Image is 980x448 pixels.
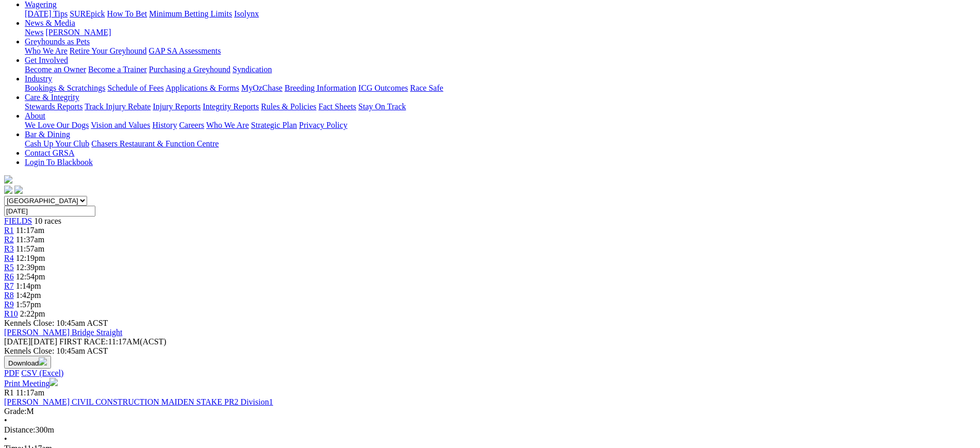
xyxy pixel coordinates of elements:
a: PDF [4,369,19,377]
a: Minimum Betting Limits [149,9,232,18]
a: ICG Outcomes [358,84,408,92]
a: News & Media [25,19,75,27]
span: 11:17am [16,226,44,235]
a: Become a Trainer [88,65,147,74]
a: Get Involved [25,56,68,64]
a: Become an Owner [25,65,86,74]
a: Print Meeting [4,379,58,388]
a: How To Bet [107,9,147,18]
a: CSV (Excel) [21,369,63,377]
a: Privacy Policy [299,121,347,129]
a: Vision and Values [91,121,150,129]
span: 2:22pm [20,309,45,318]
a: Industry [25,74,52,83]
a: Isolynx [234,9,259,18]
span: R1 [4,388,14,397]
button: Download [4,356,51,369]
div: Industry [25,84,976,93]
a: Stewards Reports [25,102,82,111]
a: News [25,28,43,37]
span: 1:42pm [16,291,41,300]
span: • [4,435,7,443]
div: 300m [4,425,976,435]
a: About [25,111,45,120]
a: R3 [4,244,14,253]
input: Select date [4,206,95,217]
a: Who We Are [25,46,68,55]
a: Strategic Plan [251,121,297,129]
a: Injury Reports [153,102,201,111]
a: R4 [4,254,14,262]
a: R8 [4,291,14,300]
a: We Love Our Dogs [25,121,89,129]
a: Rules & Policies [261,102,317,111]
div: Bar & Dining [25,139,976,148]
a: R2 [4,235,14,244]
span: 1:14pm [16,281,41,290]
span: Distance: [4,425,35,434]
img: logo-grsa-white.png [4,175,12,184]
a: Login To Blackbook [25,158,93,167]
div: Care & Integrity [25,102,976,111]
a: R7 [4,281,14,290]
span: [DATE] [4,337,57,346]
span: FIRST RACE: [59,337,108,346]
a: Purchasing a Greyhound [149,65,230,74]
span: 11:17am [16,388,44,397]
div: Get Involved [25,65,976,74]
span: R6 [4,272,14,281]
a: Stay On Track [358,102,406,111]
img: twitter.svg [14,186,23,194]
span: [DATE] [4,337,31,346]
a: Syndication [232,65,272,74]
span: Grade: [4,407,27,416]
img: facebook.svg [4,186,12,194]
img: printer.svg [49,378,58,386]
div: Wagering [25,9,976,19]
a: Track Injury Rebate [85,102,151,111]
a: Schedule of Fees [107,84,163,92]
a: Breeding Information [285,84,356,92]
div: News & Media [25,28,976,37]
a: Chasers Restaurant & Function Centre [91,139,219,148]
span: 12:54pm [16,272,45,281]
a: Who We Are [206,121,249,129]
a: [DATE] Tips [25,9,68,18]
span: 11:17AM(ACST) [59,337,167,346]
a: MyOzChase [241,84,283,92]
a: Race Safe [410,84,443,92]
div: Download [4,369,976,378]
span: • [4,416,7,425]
a: R9 [4,300,14,309]
span: 11:57am [16,244,44,253]
div: Greyhounds as Pets [25,46,976,56]
span: 12:19pm [16,254,45,262]
a: GAP SA Assessments [149,46,221,55]
div: About [25,121,976,130]
a: FIELDS [4,217,32,225]
a: Contact GRSA [25,148,74,157]
a: [PERSON_NAME] CIVIL CONSTRUCTION MAIDEN STAKE PR2 Division1 [4,397,273,406]
a: Greyhounds as Pets [25,37,90,46]
a: Applications & Forms [165,84,239,92]
span: 10 races [34,217,61,225]
div: Kennels Close: 10:45am ACST [4,346,976,356]
span: 12:39pm [16,263,45,272]
div: M [4,407,976,416]
span: 1:57pm [16,300,41,309]
span: R10 [4,309,18,318]
a: Integrity Reports [203,102,259,111]
a: Bookings & Scratchings [25,84,105,92]
a: R5 [4,263,14,272]
img: download.svg [39,357,47,366]
a: R1 [4,226,14,235]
